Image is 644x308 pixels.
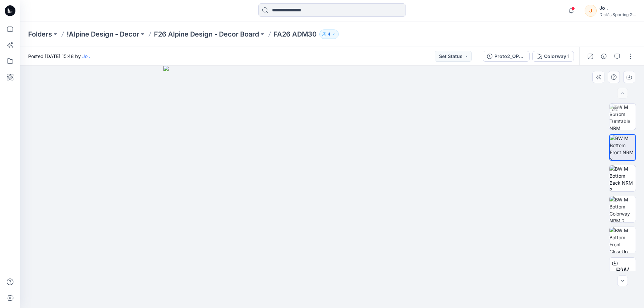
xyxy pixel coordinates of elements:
p: FA26 ADM30 [274,29,317,39]
span: Posted [DATE] 15:48 by [28,53,90,60]
img: BW M Bottom Front NRM 2 [610,135,635,160]
img: BW M Bottom Turntable NRM [609,104,636,130]
button: 4 [319,29,339,39]
button: Colorway 1 [532,51,574,62]
div: Proto2_OPTB_072425 [494,53,525,60]
div: J [585,5,597,17]
div: Jo . [599,4,636,12]
div: Colorway 1 [544,53,570,60]
p: 4 [328,30,330,38]
button: Proto2_OPTB_072425 [483,51,530,62]
img: BW M Bottom Front CloseUp NRM 2 [609,227,636,253]
a: F26 Alpine Design - Decor Board [154,29,259,39]
img: BW M Bottom Back NRM 2 [609,165,636,191]
span: BW [616,265,629,277]
img: BW M Bottom Colorway NRM 2 [609,196,636,222]
a: Folders [28,29,52,39]
img: eyJhbGciOiJIUzI1NiIsImtpZCI6IjAiLCJzbHQiOiJzZXMiLCJ0eXAiOiJKV1QifQ.eyJkYXRhIjp7InR5cGUiOiJzdG9yYW... [163,66,501,308]
a: Jo . [82,53,90,59]
div: Dick's Sporting G... [599,12,636,17]
a: !Alpine Design - Decor [67,29,139,39]
button: Details [598,51,609,62]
